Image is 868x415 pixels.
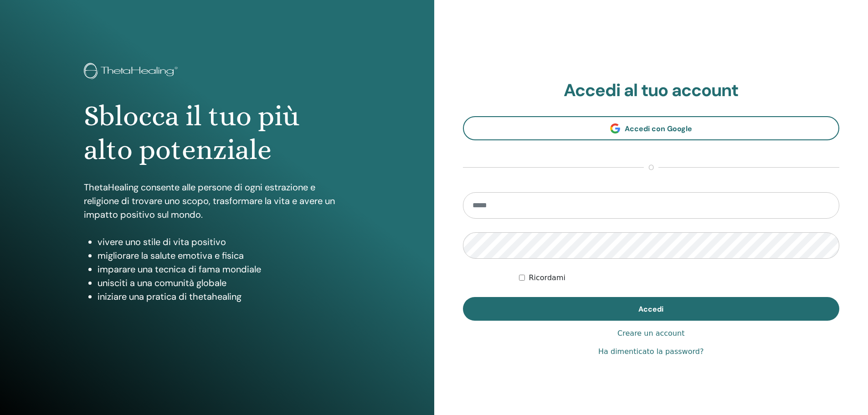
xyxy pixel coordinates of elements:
[625,124,692,133] span: Accedi con Google
[98,262,350,276] li: imparare una tecnica di fama mondiale
[617,328,684,339] a: Creare un account
[98,276,350,290] li: unisciti a una comunità globale
[84,99,350,167] h1: Sblocca il tuo più alto potenziale
[598,346,704,357] a: Ha dimenticato la password?
[519,272,839,283] div: Keep me authenticated indefinitely or until I manually logout
[644,162,658,173] span: o
[463,116,840,140] a: Accedi con Google
[84,180,350,221] p: ThetaHealing consente alle persone di ogni estrazione e religione di trovare uno scopo, trasforma...
[529,272,565,283] label: Ricordami
[98,249,350,262] li: migliorare la salute emotiva e fisica
[463,297,840,321] button: Accedi
[98,235,350,249] li: vivere uno stile di vita positivo
[463,80,840,101] h2: Accedi al tuo account
[98,290,350,303] li: iniziare una pratica di thetahealing
[638,304,663,314] span: Accedi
